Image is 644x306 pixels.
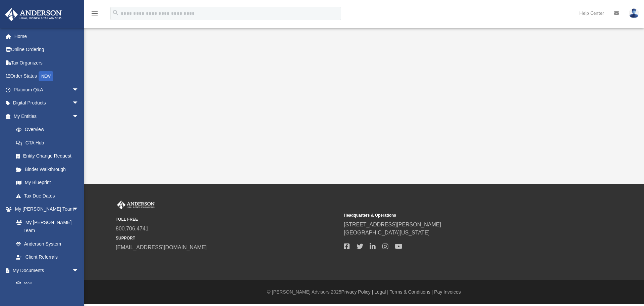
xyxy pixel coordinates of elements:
[39,71,53,81] div: NEW
[72,203,86,216] span: arrow_drop_down
[91,13,99,17] a: menu
[9,237,86,251] a: Anderson System
[9,176,86,189] a: My Blueprint
[344,222,441,227] a: [STREET_ADDRESS][PERSON_NAME]
[72,96,86,110] span: arrow_drop_down
[5,83,89,96] a: Platinum Q&Aarrow_drop_down
[9,149,89,163] a: Entity Change Request
[72,264,86,277] span: arrow_drop_down
[5,30,89,43] a: Home
[72,83,86,97] span: arrow_drop_down
[5,110,89,123] a: My Entitiesarrow_drop_down
[84,289,644,296] div: © [PERSON_NAME] Advisors 2025
[5,264,86,277] a: My Documentsarrow_drop_down
[5,43,89,56] a: Online Ordering
[116,235,339,241] small: SUPPORT
[9,277,82,291] a: Box
[3,8,64,21] img: Anderson Advisors Platinum Portal
[9,123,89,136] a: Overview
[116,245,207,250] a: [EMAIL_ADDRESS][DOMAIN_NAME]
[116,216,339,222] small: TOLL FREE
[9,163,89,176] a: Binder Walkthrough
[5,70,89,83] a: Order StatusNEW
[434,289,461,295] a: Pay Invoices
[5,203,86,216] a: My [PERSON_NAME] Teamarrow_drop_down
[91,9,99,17] i: menu
[344,212,567,218] small: Headquarters & Operations
[116,226,149,231] a: 800.706.4741
[112,9,119,16] i: search
[5,56,89,70] a: Tax Organizers
[9,136,89,149] a: CTA Hub
[9,216,82,237] a: My [PERSON_NAME] Team
[344,230,430,235] a: [GEOGRAPHIC_DATA][US_STATE]
[629,8,639,18] img: User Pic
[116,201,156,209] img: Anderson Advisors Platinum Portal
[390,289,433,295] a: Terms & Conditions |
[374,289,388,295] a: Legal |
[5,96,89,110] a: Digital Productsarrow_drop_down
[72,110,86,123] span: arrow_drop_down
[341,289,373,295] a: Privacy Policy |
[9,251,86,264] a: Client Referrals
[9,189,89,203] a: Tax Due Dates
